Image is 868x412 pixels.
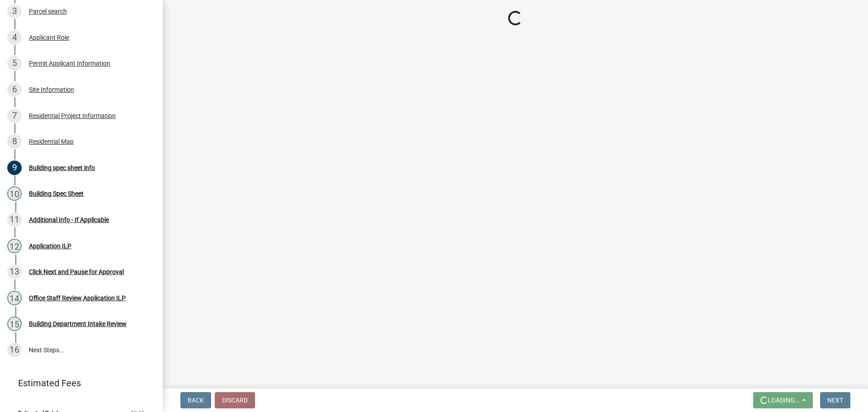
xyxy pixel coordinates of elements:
div: Building spec sheet info [29,165,95,171]
div: 4 [7,30,22,45]
div: 11 [7,213,22,227]
div: Applicant Role [29,34,69,41]
button: Loading... [753,392,813,408]
div: Office Staff Review Application ILP [29,295,126,301]
div: Additional Info - If Applicable [29,217,109,223]
div: 15 [7,317,22,331]
div: Site Information [29,86,74,93]
div: 16 [7,343,22,357]
div: Click Next and Pause for Approval [29,269,124,275]
div: Parcel search [29,8,67,14]
div: 3 [7,4,22,19]
div: Building Spec Sheet [29,190,84,197]
div: 7 [7,109,22,123]
button: Discard [215,392,255,408]
div: 8 [7,134,22,149]
a: Estimated Fees [7,374,148,392]
div: 5 [7,56,22,71]
div: 10 [7,186,22,201]
span: Loading... [768,397,800,404]
div: 13 [7,265,22,279]
div: Application ILP [29,243,71,249]
div: 14 [7,291,22,305]
div: Residential Project Information [29,113,116,119]
div: 9 [7,161,22,175]
div: Building Department Intake Review [29,321,127,327]
span: Back [188,397,204,404]
div: Permit Applicant Information [29,60,110,66]
button: Next [820,392,850,408]
button: Back [180,392,211,408]
div: 12 [7,239,22,253]
span: Next [827,397,843,404]
div: 6 [7,82,22,97]
div: Residential Map [29,138,74,145]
